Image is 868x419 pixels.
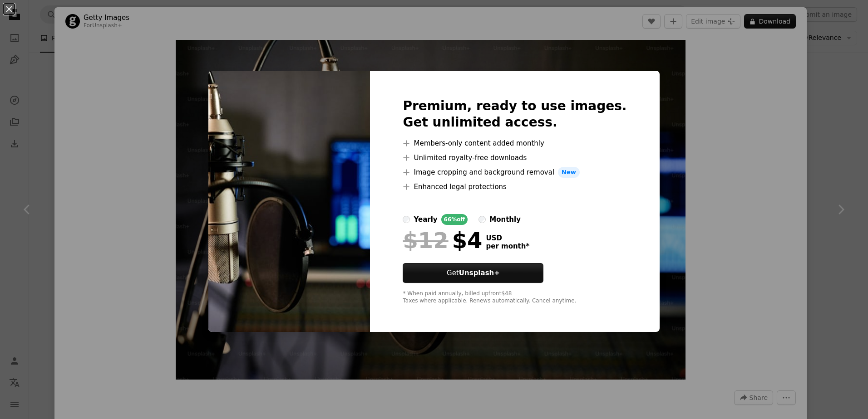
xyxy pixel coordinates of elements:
span: USD [486,234,529,242]
li: Unlimited royalty-free downloads [403,152,626,163]
img: premium_photo-1682147208772-c4ae4db3ab7e [208,71,370,332]
span: $12 [403,229,448,252]
span: New [558,167,580,178]
button: GetUnsplash+ [403,263,543,283]
div: * When paid annually, billed upfront $48 Taxes where applicable. Renews automatically. Cancel any... [403,290,626,305]
div: yearly [414,214,437,225]
input: monthly [478,216,486,223]
h2: Premium, ready to use images. Get unlimited access. [403,98,626,131]
div: $4 [403,229,482,252]
li: Members-only content added monthly [403,138,626,149]
span: per month * [486,242,529,250]
input: yearly66%off [403,216,410,223]
strong: Unsplash+ [459,269,500,277]
li: Image cropping and background removal [403,167,626,178]
div: monthly [489,214,521,225]
div: 66% off [441,214,468,225]
li: Enhanced legal protections [403,181,626,192]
